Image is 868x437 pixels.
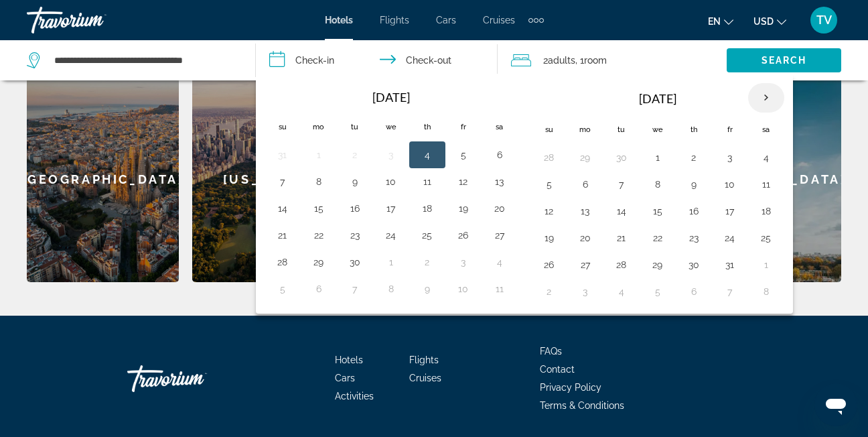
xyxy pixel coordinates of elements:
button: Search [727,48,841,72]
button: Day 31 [272,145,293,164]
button: Day 14 [611,202,632,221]
a: Flights [409,355,439,365]
span: USD [753,16,774,27]
button: Day 22 [308,226,330,245]
button: Day 11 [755,175,777,194]
button: Day 3 [380,145,402,164]
a: Activities [335,391,374,401]
span: TV [816,13,832,27]
button: Day 30 [344,253,366,271]
span: en [708,16,721,27]
button: Day 4 [611,282,632,301]
button: Day 7 [719,282,741,301]
a: Cruises [483,15,515,25]
button: Day 28 [272,253,293,271]
button: Day 26 [453,226,474,245]
button: Day 4 [755,148,777,167]
button: Day 24 [380,226,402,245]
button: Day 12 [538,202,560,221]
button: Extra navigation items [528,9,544,31]
button: Day 26 [538,255,560,274]
a: Cars [436,15,456,25]
button: Day 3 [453,253,474,271]
button: Travelers: 2 adults, 0 children [498,40,727,80]
button: Day 12 [453,172,474,191]
span: Hotels [325,15,353,25]
button: Day 4 [489,253,510,271]
button: Day 13 [489,172,510,191]
button: Day 8 [308,172,330,191]
button: Day 23 [683,229,705,247]
a: Hotels [335,355,363,365]
button: Day 19 [538,229,560,247]
button: Day 7 [344,279,366,298]
button: Day 21 [611,229,632,247]
button: Day 10 [453,279,474,298]
button: Day 14 [272,199,293,218]
button: Day 17 [380,199,402,218]
a: Travorium [127,359,261,399]
button: Day 9 [683,175,705,194]
button: Day 20 [489,199,510,218]
button: Day 5 [538,175,560,194]
button: Day 2 [417,253,438,271]
button: Day 28 [611,255,632,274]
span: , 1 [575,51,607,70]
button: User Menu [806,6,841,34]
button: Day 3 [719,148,741,167]
span: Flights [380,15,409,25]
button: Day 3 [575,282,596,301]
button: Day 5 [453,145,474,164]
a: Terms & Conditions [540,400,624,411]
button: Day 1 [308,145,330,164]
button: Day 25 [755,229,777,247]
a: Travorium [27,3,161,38]
a: [US_STATE] [192,77,344,282]
button: Day 9 [417,279,438,298]
button: Day 9 [344,172,366,191]
button: Day 1 [647,148,668,167]
button: Day 18 [755,202,777,221]
button: Day 18 [417,199,438,218]
button: Day 11 [489,279,510,298]
button: Day 6 [308,279,330,298]
a: Privacy Policy [540,382,601,393]
button: Day 2 [538,282,560,301]
button: Day 6 [489,145,510,164]
button: Day 29 [575,148,596,167]
span: FAQs [540,346,562,357]
button: Day 10 [380,172,402,191]
button: Day 27 [575,255,596,274]
button: Day 7 [611,175,632,194]
button: Next month [748,82,784,113]
span: Room [584,55,607,66]
th: [DATE] [567,82,748,115]
button: Day 2 [344,145,366,164]
button: Change language [708,11,733,31]
button: Day 2 [683,148,705,167]
button: Day 8 [755,282,777,301]
button: Day 22 [647,229,668,247]
a: [GEOGRAPHIC_DATA] [27,77,179,282]
button: Day 16 [683,202,705,221]
span: Adults [548,55,575,66]
button: Day 1 [755,255,777,274]
button: Day 21 [272,226,293,245]
button: Day 23 [344,226,366,245]
button: Day 1 [380,253,402,271]
button: Day 15 [308,199,330,218]
button: Day 6 [683,282,705,301]
span: Cars [335,373,355,383]
iframe: Button to launch messaging window [814,383,857,426]
button: Day 31 [719,255,741,274]
button: Day 6 [575,175,596,194]
a: Cruises [409,373,441,383]
span: Contact [540,364,575,375]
